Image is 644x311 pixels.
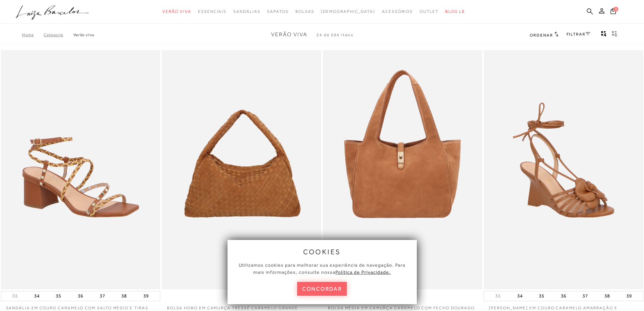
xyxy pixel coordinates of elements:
button: 36 [559,291,568,301]
span: 24 de 564 itens [316,32,354,37]
span: Bolsas [295,9,314,14]
a: Home [22,32,44,37]
button: concordar [297,282,347,296]
span: Verão Viva [162,9,191,14]
button: 0 [609,7,618,17]
button: 39 [141,291,151,301]
button: 39 [624,291,634,301]
span: cookies [303,248,341,256]
span: Acessórios [382,9,413,14]
button: 33 [493,293,503,299]
button: 37 [580,291,590,301]
button: 35 [537,291,546,301]
button: 34 [32,291,42,301]
button: 37 [98,291,107,301]
span: Utilizamos cookies para melhorar sua experiência de navegação. Para mais informações, consulte nossa [239,262,405,275]
button: gridText6Desc [610,30,619,39]
a: noSubCategoriesText [295,5,314,18]
span: Essenciais [198,9,226,14]
button: 38 [602,291,612,301]
span: Sandálias [233,9,260,14]
span: Outlet [420,9,438,14]
a: noSubCategoriesText [382,5,413,18]
a: FILTRAR [567,32,590,37]
a: BLOG LB [445,5,465,18]
a: noSubCategoriesText [321,5,375,18]
img: SANDÁLIA ANABELA EM COURO CARAMELO AMARRAÇÃO E APLICAÇÃO FLORAL [484,51,642,288]
a: BOLSA HOBO EM CAMURÇA TRESSÊ CARAMELO GRANDE [162,301,321,311]
img: BOLSA MÉDIA EM CAMURÇA CARAMELO COM FECHO DOURADO [324,51,481,288]
a: BOLSA HOBO EM CAMURÇA TRESSÊ CARAMELO GRANDE BOLSA HOBO EM CAMURÇA TRESSÊ CARAMELO GRANDE [163,51,320,288]
a: noSubCategoriesText [233,5,260,18]
span: Ordenar [530,33,553,38]
button: Mostrar 4 produtos por linha [599,30,609,39]
a: noSubCategoriesText [267,5,288,18]
span: Verão Viva [271,31,307,38]
a: noSubCategoriesText [162,5,191,18]
button: 35 [54,291,63,301]
a: BOLSA MÉDIA EM CAMURÇA CARAMELO COM FECHO DOURADO BOLSA MÉDIA EM CAMURÇA CARAMELO COM FECHO DOURADO [324,51,481,288]
button: 34 [515,291,525,301]
a: SANDÁLIA ANABELA EM COURO CARAMELO AMARRAÇÃO E APLICAÇÃO FLORAL SANDÁLIA ANABELA EM COURO CARAMEL... [484,51,642,288]
button: 38 [119,291,129,301]
span: BLOG LB [445,9,465,14]
span: Sapatos [267,9,288,14]
span: 0 [614,7,618,12]
button: 33 [10,293,20,299]
a: Política de Privacidade. [335,269,391,275]
a: SANDÁLIA EM COURO CARAMELO COM SALTO MÉDIO E TIRAS TRANÇADAS TRICOLOR SANDÁLIA EM COURO CARAMELO ... [2,51,160,288]
span: [DEMOGRAPHIC_DATA] [321,9,375,14]
img: BOLSA HOBO EM CAMURÇA TRESSÊ CARAMELO GRANDE [163,51,320,288]
img: SANDÁLIA EM COURO CARAMELO COM SALTO MÉDIO E TIRAS TRANÇADAS TRICOLOR [2,51,160,288]
a: Verão Viva [73,32,94,37]
a: noSubCategoriesText [198,5,226,18]
button: 36 [76,291,85,301]
a: noSubCategoriesText [420,5,438,18]
a: Categoria [44,32,73,37]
